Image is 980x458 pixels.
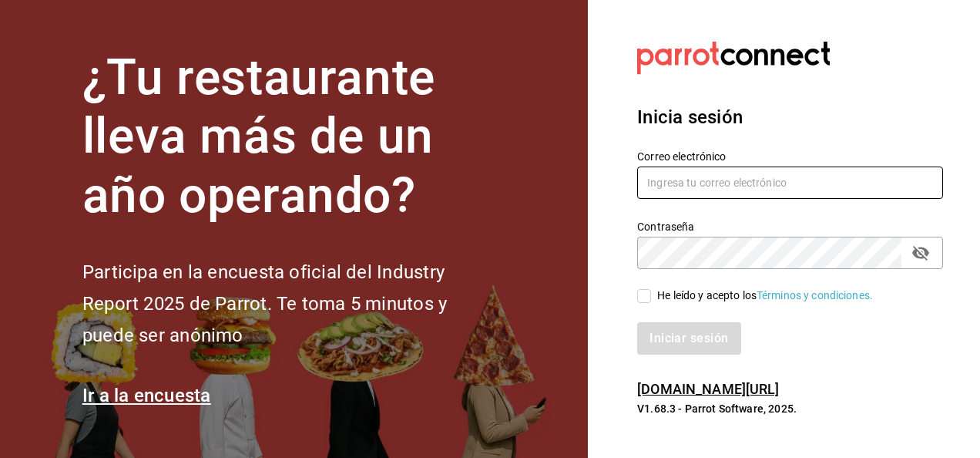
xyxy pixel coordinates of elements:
input: Ingresa tu correo electrónico [637,167,943,199]
a: Términos y condiciones. [757,289,873,301]
h2: Participa en la encuesta oficial del Industry Report 2025 de Parrot. Te toma 5 minutos y puede se... [82,257,498,351]
a: [DOMAIN_NAME][URL] [637,381,779,397]
button: passwordField [908,240,934,266]
h3: Inicia sesión [637,103,943,131]
label: Correo electrónico [637,150,943,161]
label: Contraseña [637,221,943,231]
a: Ir a la encuesta [82,385,211,406]
p: V1.68.3 - Parrot Software, 2025. [637,401,943,416]
div: He leído y acepto los [657,288,873,304]
h1: ¿Tu restaurante lleva más de un año operando? [82,49,498,226]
